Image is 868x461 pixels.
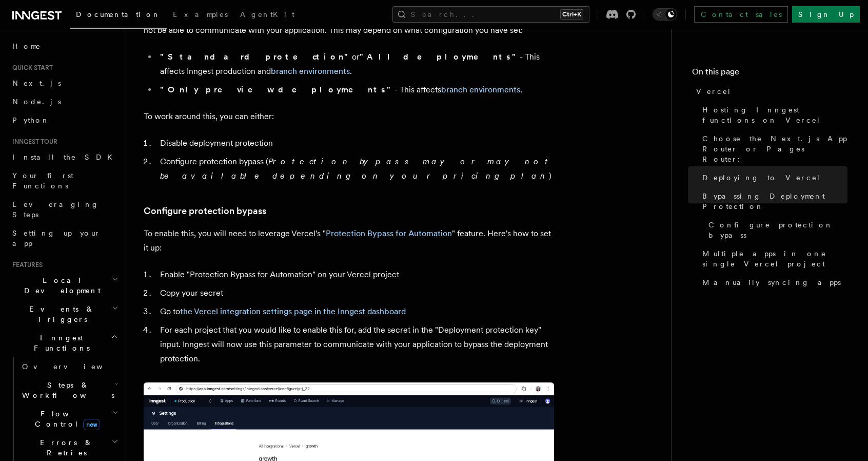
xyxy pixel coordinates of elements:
[560,9,583,20] kbd: Ctrl+K
[8,304,112,324] span: Events & Triggers
[70,3,167,29] a: Documentation
[240,10,294,18] span: AgentKit
[698,244,847,273] a: Multiple apps in one single Vercel project
[157,155,554,183] li: Configure protection bypass ( )
[12,200,99,219] span: Leveraging Steps
[160,52,352,62] strong: "Standard protection"
[18,380,114,400] span: Steps & Workflows
[8,271,121,300] button: Local Development
[8,275,112,296] span: Local Development
[653,8,677,21] button: Toggle dark mode
[157,323,554,366] li: For each project that you would like to enable this for, add the secret in the "Deployment protec...
[12,41,41,51] span: Home
[8,333,111,353] span: Inngest Functions
[8,224,121,253] a: Setting up your app
[12,98,61,106] span: Node.js
[18,405,121,433] button: Flow Controlnew
[8,166,121,195] a: Your first Functions
[83,419,100,430] span: new
[692,66,847,82] h4: On this page
[271,66,350,76] a: branch environments
[18,409,113,429] span: Flow Control
[76,10,161,18] span: Documentation
[18,376,121,405] button: Steps & Workflows
[167,3,234,28] a: Examples
[8,148,121,166] a: Install the SDK
[12,79,61,87] span: Next.js
[696,86,732,97] span: Vercel
[157,50,554,79] li: or - This affects Inngest production and .
[702,277,841,287] span: Manually syncing apps
[694,6,788,23] a: Contact sales
[698,273,847,292] a: Manually syncing apps
[8,195,121,224] a: Leveraging Steps
[144,204,266,218] a: Configure protection bypass
[180,306,406,316] a: the Vercel integration settings page in the Inngest dashboard
[144,109,554,124] p: To work around this, you can either:
[692,82,847,101] a: Vercel
[234,3,301,28] a: AgentKit
[392,6,589,23] button: Search...Ctrl+K
[22,362,128,371] span: Overview
[157,136,554,150] li: Disable deployment protection
[8,300,121,329] button: Events & Triggers
[704,216,847,244] a: Configure protection bypass
[8,74,121,92] a: Next.js
[157,267,554,282] li: Enable "Protection Bypass for Automation" on your Vercel project
[702,172,821,183] span: Deploying to Vercel
[157,304,554,319] li: Go to
[708,220,847,240] span: Configure protection bypass
[12,171,73,190] span: Your first Functions
[8,261,43,269] span: Features
[702,248,847,269] span: Multiple apps in one single Vercel project
[8,37,121,55] a: Home
[360,52,520,62] strong: "All deployments"
[698,101,847,129] a: Hosting Inngest functions on Vercel
[698,168,847,187] a: Deploying to Vercel
[441,85,520,94] a: branch environments
[18,437,111,458] span: Errors & Retries
[8,329,121,357] button: Inngest Functions
[144,226,554,255] p: To enable this, you will need to leverage Vercel's " " feature. Here's how to set it up:
[157,83,554,97] li: - This affects .
[8,92,121,111] a: Node.js
[157,286,554,300] li: Copy your secret
[160,85,394,94] strong: "Only preview deployments"
[12,153,119,161] span: Install the SDK
[326,228,452,238] a: Protection Bypass for Automation
[792,6,860,23] a: Sign Up
[173,10,228,18] span: Examples
[8,138,57,146] span: Inngest tour
[702,105,847,125] span: Hosting Inngest functions on Vercel
[12,116,50,124] span: Python
[698,129,847,168] a: Choose the Next.js App Router or Pages Router:
[8,111,121,129] a: Python
[8,64,53,72] span: Quick start
[702,133,847,164] span: Choose the Next.js App Router or Pages Router:
[12,229,101,247] span: Setting up your app
[702,191,847,212] span: Bypassing Deployment Protection
[698,187,847,216] a: Bypassing Deployment Protection
[160,157,553,181] em: Protection bypass may or may not be available depending on your pricing plan
[18,357,121,376] a: Overview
